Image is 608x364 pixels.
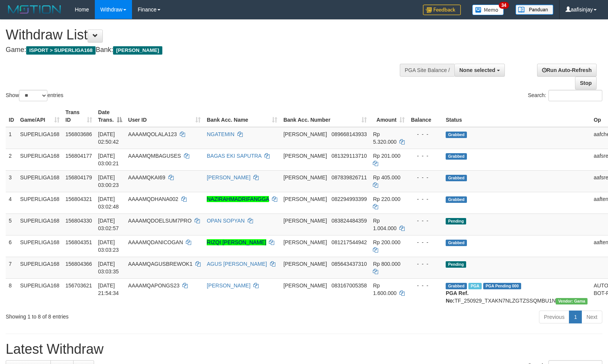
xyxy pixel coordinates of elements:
[411,195,440,203] div: - - -
[66,282,92,289] span: 156703621
[26,46,96,55] span: ISPORT > SUPERLIGA168
[373,196,400,202] span: Rp 220.000
[569,311,582,323] a: 1
[459,67,495,73] span: None selected
[411,130,440,138] div: - - -
[6,257,17,278] td: 7
[6,127,17,149] td: 1
[98,153,119,166] span: [DATE] 03:00:21
[6,278,17,308] td: 8
[446,196,467,203] span: Grabbed
[95,105,125,127] th: Date Trans.: activate to sort column descending
[207,261,267,267] a: AGUS [PERSON_NAME]
[207,131,234,137] a: NGATEMIN
[443,105,591,127] th: Status
[283,239,327,245] span: [PERSON_NAME]
[411,282,440,289] div: - - -
[472,5,504,15] img: Button%20Memo.svg
[283,196,327,202] span: [PERSON_NAME]
[128,282,179,289] span: AAAAMQAPONGS23
[19,90,47,101] select: Showentries
[283,218,327,224] span: [PERSON_NAME]
[556,298,588,304] span: Vendor URL: https://trx31.1velocity.biz
[6,235,17,257] td: 6
[446,240,467,246] span: Grabbed
[283,174,327,180] span: [PERSON_NAME]
[331,153,367,159] span: Copy 081329113710 to clipboard
[283,261,327,267] span: [PERSON_NAME]
[66,174,92,180] span: 156804179
[66,196,92,202] span: 156804321
[528,90,602,101] label: Search:
[17,278,63,308] td: SUPERLIGA168
[331,239,367,245] span: Copy 081217544942 to clipboard
[66,153,92,159] span: 156804177
[207,196,269,202] a: NAZIRAHMADRIFANGGA
[17,235,63,257] td: SUPERLIGA168
[207,174,250,180] a: [PERSON_NAME]
[411,174,440,181] div: - - -
[515,5,553,15] img: panduan.png
[17,105,63,127] th: Game/API: activate to sort column ascending
[446,175,467,181] span: Grabbed
[66,131,92,137] span: 156803686
[113,46,162,55] span: [PERSON_NAME]
[207,153,261,159] a: BAGAS EKI SAPUTRA
[499,2,509,9] span: 34
[581,311,602,323] a: Next
[128,239,183,245] span: AAAAMQDANICOGAN
[98,261,119,275] span: [DATE] 03:03:35
[98,174,119,188] span: [DATE] 03:00:23
[331,282,367,289] span: Copy 083167005358 to clipboard
[408,105,443,127] th: Balance
[66,239,92,245] span: 156804351
[443,278,591,308] td: TF_250929_TXAKN7NLZGTZSSQMBU1N
[446,283,467,289] span: Grabbed
[98,218,119,231] span: [DATE] 03:02:57
[548,90,602,101] input: Search:
[207,239,266,245] a: RIZQI [PERSON_NAME]
[446,290,468,304] b: PGA Ref. No:
[6,27,398,42] h1: Withdraw List
[331,261,367,267] span: Copy 085643437310 to clipboard
[204,105,280,127] th: Bank Acc. Name: activate to sort column ascending
[6,213,17,235] td: 5
[66,261,92,267] span: 156804366
[17,192,63,213] td: SUPERLIGA168
[373,239,400,245] span: Rp 200.000
[483,283,521,289] span: PGA Pending
[373,174,400,180] span: Rp 405.000
[446,132,467,138] span: Grabbed
[411,217,440,224] div: - - -
[128,196,178,202] span: AAAAMQDHANA002
[6,170,17,192] td: 3
[331,174,367,180] span: Copy 087839826711 to clipboard
[6,90,63,101] label: Show entries
[98,282,119,296] span: [DATE] 21:54:34
[373,261,400,267] span: Rp 800.000
[373,131,396,145] span: Rp 5.320.000
[373,282,396,296] span: Rp 1.600.000
[446,218,466,224] span: Pending
[331,131,367,137] span: Copy 089668143933 to clipboard
[98,196,119,210] span: [DATE] 03:02:48
[468,283,482,289] span: Marked by aafchhiseyha
[17,170,63,192] td: SUPERLIGA168
[125,105,204,127] th: User ID: activate to sort column ascending
[128,218,192,224] span: AAAAMQDOELSUM7PRO
[283,153,327,159] span: [PERSON_NAME]
[539,311,569,323] a: Previous
[6,105,17,127] th: ID
[63,105,95,127] th: Trans ID: activate to sort column ascending
[98,239,119,253] span: [DATE] 03:03:23
[207,282,250,289] a: [PERSON_NAME]
[280,105,370,127] th: Bank Acc. Number: activate to sort column ascending
[331,196,367,202] span: Copy 082294993399 to clipboard
[17,127,63,149] td: SUPERLIGA168
[454,64,505,77] button: None selected
[6,149,17,170] td: 2
[128,261,193,267] span: AAAAMQAGUSBREWOK1
[128,131,177,137] span: AAAAMQOLALA123
[373,218,396,231] span: Rp 1.004.000
[370,105,408,127] th: Amount: activate to sort column ascending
